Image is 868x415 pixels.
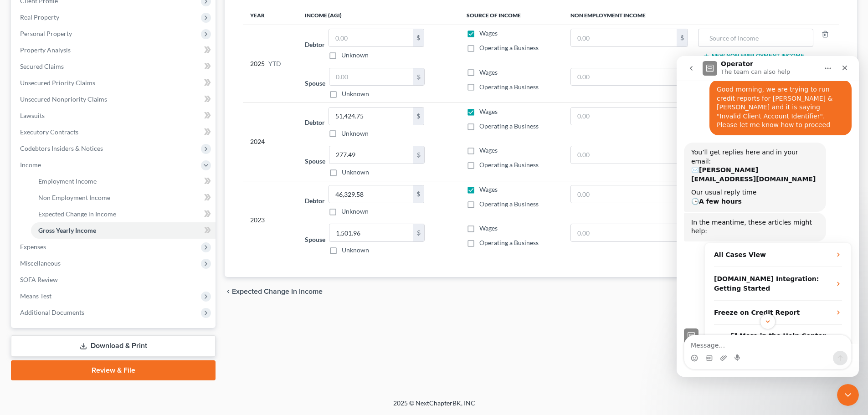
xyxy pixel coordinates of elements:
div: 2024 [250,107,290,177]
a: Property Analysis [13,42,216,58]
a: Download & Print [11,335,216,357]
span: Wages [479,29,498,37]
span: Means Test [20,292,51,300]
i: chevron_left [225,288,232,295]
span: Wages [479,146,498,154]
a: Secured Claims [13,58,216,75]
input: 0.00 [329,29,413,46]
span: SOFA Review [20,276,58,283]
span: Non Employment Income [38,194,110,201]
span: YTD [268,59,281,68]
div: $ [413,108,424,125]
span: Personal Property [20,30,72,37]
input: 0.00 [571,224,677,241]
span: Employment Income [38,177,97,185]
span: Real Property [20,13,59,21]
iframe: Intercom live chat [837,384,859,406]
input: 0.00 [329,224,413,241]
span: Operating a Business [479,200,539,208]
span: Operating a Business [479,44,539,51]
label: Spouse [305,156,325,166]
a: Executory Contracts [13,124,216,140]
span: Wages [479,68,498,76]
div: $ [413,29,424,46]
div: $ [677,29,688,46]
iframe: Intercom live chat [677,56,859,377]
label: Unknown [342,246,369,255]
div: $ [413,224,424,241]
a: Unsecured Priority Claims [13,75,216,91]
div: $ [413,146,424,164]
span: Operating a Business [479,161,539,169]
div: 2025 [250,29,290,98]
a: Employment Income [31,173,216,190]
input: 0.00 [571,29,677,46]
span: Expected Change in Income [38,210,116,218]
a: Review & File [11,360,216,380]
span: Wages [479,224,498,232]
th: Non Employment Income [563,6,839,25]
span: Unsecured Nonpriority Claims [20,95,107,103]
th: Income (AGI) [298,6,459,25]
span: Gross Yearly Income [38,226,96,234]
label: Spouse [305,235,325,244]
input: 0.00 [571,146,677,164]
span: Secured Claims [20,62,64,70]
div: 2025 © NextChapterBK, INC [175,399,694,415]
span: Codebtors Insiders & Notices [20,144,103,152]
a: SOFA Review [13,272,216,288]
label: Debtor [305,40,325,49]
span: Miscellaneous [20,259,61,267]
span: Income [20,161,41,169]
a: Non Employment Income [31,190,216,206]
span: Additional Documents [20,308,84,316]
span: Executory Contracts [20,128,78,136]
span: Expenses [20,243,46,251]
th: Source of Income [459,6,563,25]
input: Source of Income [703,29,808,46]
input: 0.00 [329,185,413,203]
div: $ [413,185,424,203]
input: 0.00 [329,68,413,86]
span: Property Analysis [20,46,71,54]
input: 0.00 [571,185,677,203]
button: chevron_left Expected Change in Income [225,288,323,295]
th: Year [243,6,298,25]
span: Wages [479,108,498,115]
span: Wages [479,185,498,193]
a: Gross Yearly Income [31,222,216,239]
a: Expected Change in Income [31,206,216,222]
label: Unknown [342,89,369,98]
span: Unsecured Priority Claims [20,79,95,87]
a: Unsecured Nonpriority Claims [13,91,216,108]
input: 0.00 [329,108,413,125]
